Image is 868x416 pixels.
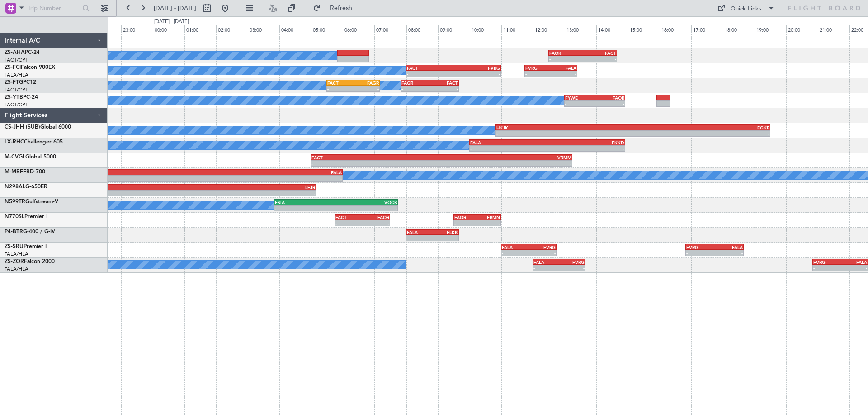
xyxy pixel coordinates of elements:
[407,235,433,241] div: -
[5,244,47,249] a: ZS-SRUPremier I
[496,131,633,136] div: -
[407,65,453,71] div: FACT
[5,244,24,249] span: ZS-SRU
[5,154,25,160] span: M-CVGL
[565,101,594,106] div: -
[28,1,80,15] input: Trip Number
[633,125,769,130] div: EGKB
[5,57,28,63] a: FACT/CPT
[5,199,25,205] span: N599TR
[453,71,500,77] div: -
[160,185,316,190] div: LEJR
[5,139,24,145] span: LX-RHC
[5,124,40,130] span: CS-JHH (SUB)
[311,155,441,160] div: FACT
[442,161,571,166] div: -
[5,259,24,264] span: ZS-ZOR
[184,25,216,33] div: 01:00
[628,25,660,33] div: 15:00
[549,50,583,56] div: FAOR
[731,5,761,14] div: Quick Links
[715,250,743,256] div: -
[818,25,849,33] div: 21:00
[755,25,786,33] div: 19:00
[429,86,458,91] div: -
[5,214,24,220] span: N770SL
[5,229,55,234] a: P4-BTRG-400 / G-IV
[5,139,63,145] a: LX-RHCChallenger 605
[547,146,624,151] div: -
[723,25,755,33] div: 18:00
[5,124,71,130] a: CS-JHH (SUB)Global 6000
[686,244,714,250] div: FVRG
[275,206,336,211] div: -
[551,65,577,71] div: FALA
[470,25,501,33] div: 10:00
[496,125,633,130] div: HKJK
[5,229,23,234] span: P4-BTR
[786,25,818,33] div: 20:00
[429,80,458,86] div: FACT
[335,220,363,226] div: -
[5,184,25,190] span: N298AL
[362,215,389,220] div: FAOR
[565,25,596,33] div: 13:00
[633,131,769,136] div: -
[322,5,360,11] span: Refresh
[470,140,547,145] div: FALA
[432,230,458,235] div: FLKK
[327,86,353,91] div: -
[454,215,477,220] div: FAOR
[551,71,577,77] div: -
[533,259,559,265] div: FALA
[559,259,585,265] div: FVRG
[154,4,196,12] span: [DATE] - [DATE]
[69,176,205,181] div: -
[501,25,533,33] div: 11:00
[502,250,529,256] div: -
[353,80,379,86] div: FAGR
[406,25,438,33] div: 08:00
[353,86,379,91] div: -
[69,170,205,175] div: DTTA
[5,199,58,205] a: N599TRGulfstream-V
[5,169,45,175] a: M-MBFFBD-700
[594,95,624,100] div: FAOR
[454,220,477,226] div: -
[813,265,840,271] div: -
[565,95,594,100] div: FYWE
[477,215,500,220] div: FBMN
[5,80,23,85] span: ZS-FTG
[840,259,867,265] div: FALA
[5,154,56,160] a: M-CVGLGlobal 5000
[528,244,556,250] div: FVRG
[216,25,248,33] div: 02:00
[336,206,397,211] div: -
[407,230,433,235] div: FALA
[533,265,559,271] div: -
[5,259,55,264] a: ZS-ZORFalcon 2000
[477,220,500,226] div: -
[335,215,363,220] div: FACT
[470,146,547,151] div: -
[5,50,40,55] a: ZS-AHAPC-24
[327,80,353,86] div: FACT
[160,191,316,196] div: -
[5,65,21,70] span: ZS-FCI
[533,25,565,33] div: 12:00
[5,65,55,70] a: ZS-FCIFalcon 900EX
[549,56,583,62] div: -
[309,1,363,15] button: Refresh
[343,25,374,33] div: 06:00
[311,161,441,166] div: -
[279,25,311,33] div: 04:00
[407,71,453,77] div: -
[502,244,529,250] div: FALA
[559,265,585,271] div: -
[660,25,691,33] div: 16:00
[311,25,343,33] div: 05:00
[153,25,184,33] div: 00:00
[205,176,342,181] div: -
[691,25,723,33] div: 17:00
[401,80,429,86] div: FAGR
